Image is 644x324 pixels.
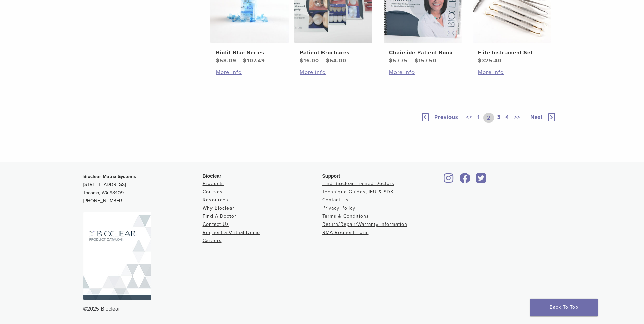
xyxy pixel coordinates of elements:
span: $ [243,57,247,64]
span: $ [389,57,393,64]
a: More info [216,68,283,76]
strong: Bioclear Matrix Systems [83,174,136,179]
a: More info [478,68,545,76]
a: Terms & Conditions [322,213,369,219]
bdi: 64.00 [326,57,346,64]
span: Support [322,173,341,179]
img: Bioclear [83,212,151,300]
a: Careers [203,238,222,244]
a: More info [389,68,456,76]
span: – [321,57,324,64]
a: Find Bioclear Trained Doctors [322,181,394,186]
a: Bioclear [474,177,489,184]
span: – [238,57,241,64]
bdi: 107.49 [243,57,265,64]
h2: Biofit Blue Series [216,49,283,57]
a: Privacy Policy [322,205,355,211]
a: 3 [496,113,502,123]
bdi: 57.75 [389,57,408,64]
span: – [409,57,413,64]
a: More info [300,68,367,76]
a: Contact Us [203,221,229,227]
h2: Chairside Patient Book [389,49,456,57]
span: Next [530,114,543,121]
span: Previous [434,114,458,121]
span: $ [216,57,220,64]
span: $ [300,57,303,64]
a: Courses [203,189,223,195]
a: 2 [483,113,494,123]
span: $ [326,57,330,64]
a: Products [203,181,224,186]
h2: Patient Brochures [300,49,367,57]
a: Why Bioclear [203,205,234,211]
span: $ [415,57,418,64]
a: Technique Guides, IFU & SDS [322,189,393,195]
a: Contact Us [322,197,349,203]
span: $ [478,57,482,64]
bdi: 325.40 [478,57,502,64]
a: << [465,113,474,123]
div: ©2025 Bioclear [83,305,561,313]
h2: Elite Instrument Set [478,49,545,57]
a: 4 [504,113,511,123]
a: Request a Virtual Demo [203,230,260,235]
a: Return/Repair/Warranty Information [322,221,407,227]
a: Bioclear [457,177,473,184]
p: [STREET_ADDRESS] Tacoma, WA 98409 [PHONE_NUMBER] [83,173,203,205]
a: Resources [203,197,228,203]
a: 1 [476,113,481,123]
a: Find A Doctor [203,213,236,219]
a: Back To Top [530,299,598,316]
a: >> [513,113,521,123]
a: RMA Request Form [322,230,369,235]
bdi: 16.00 [300,57,319,64]
bdi: 157.50 [415,57,437,64]
a: Bioclear [442,177,456,184]
span: Bioclear [203,173,221,179]
bdi: 58.09 [216,57,236,64]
